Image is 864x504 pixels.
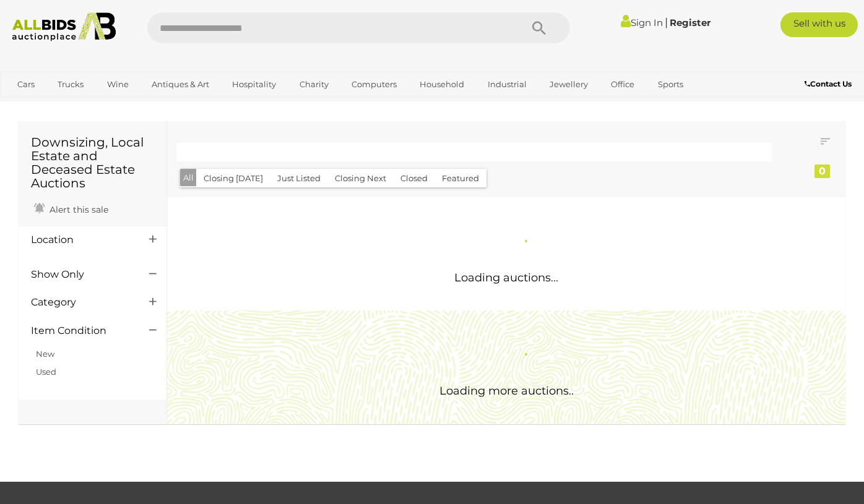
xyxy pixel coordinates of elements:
button: All [180,169,197,187]
a: Register [670,17,711,28]
a: Used [36,367,56,377]
a: Hospitality [224,74,284,95]
span: | [665,15,668,29]
a: Cars [9,74,43,95]
a: Wine [99,74,137,95]
a: Contact Us [805,77,855,91]
h4: Item Condition [31,325,131,336]
a: Trucks [50,74,92,95]
a: Household [412,74,472,95]
a: Computers [343,74,405,95]
button: Search [508,12,570,43]
h4: Category [31,297,131,308]
a: Sports [650,74,691,95]
img: Allbids.com.au [6,12,122,41]
h4: Location [31,234,131,246]
span: Loading more auctions.. [439,384,574,398]
a: Sell with us [780,12,858,37]
span: Alert this sale [46,204,108,215]
button: Just Listed [270,169,328,188]
div: 0 [814,164,830,178]
a: Charity [292,74,337,95]
h4: Show Only [31,269,131,280]
a: Alert this sale [31,199,111,218]
a: [GEOGRAPHIC_DATA] [9,95,113,115]
button: Featured [434,169,486,188]
span: Loading auctions... [454,271,558,284]
button: Closing Next [327,169,394,188]
h1: Downsizing, Local Estate and Deceased Estate Auctions [31,135,154,190]
button: Closed [393,169,435,188]
b: Contact Us [805,79,852,88]
a: Jewellery [542,74,596,95]
button: Closing [DATE] [196,169,270,188]
a: Office [603,74,642,95]
a: Industrial [480,74,535,95]
a: New [36,349,54,359]
a: Antiques & Art [144,74,217,95]
a: Sign In [621,17,663,28]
